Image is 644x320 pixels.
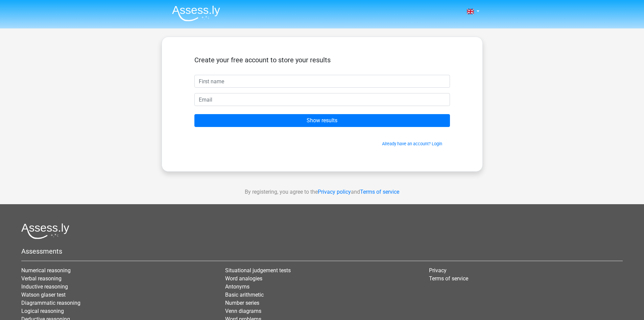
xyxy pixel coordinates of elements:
a: Numerical reasoning [21,267,71,274]
a: Venn diagrams [225,308,261,314]
a: Inductive reasoning [21,283,68,290]
img: Assessly [172,5,220,21]
a: Word analogies [225,275,262,282]
a: Terms of service [429,275,468,282]
input: Show results [194,114,450,127]
input: Email [194,93,450,106]
img: Assessly logo [21,223,69,239]
h5: Create your free account to store your results [194,56,450,64]
a: Privacy policy [318,189,351,195]
a: Privacy [429,267,447,274]
input: First name [194,75,450,88]
a: Diagrammatic reasoning [21,300,80,306]
h5: Assessments [21,247,623,255]
a: Basic arithmetic [225,292,264,298]
a: Terms of service [360,189,399,195]
a: Already have an account? Login [382,141,442,146]
a: Antonyms [225,283,249,290]
a: Situational judgement tests [225,267,291,274]
a: Logical reasoning [21,308,64,314]
a: Number series [225,300,259,306]
a: Verbal reasoning [21,275,62,282]
a: Watson glaser test [21,292,66,298]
